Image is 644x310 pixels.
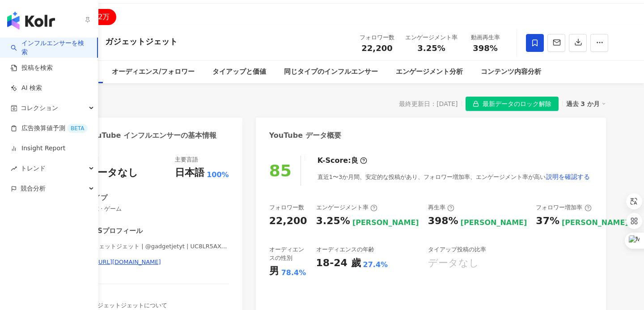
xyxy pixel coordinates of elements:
div: SNSプロフィール [87,226,143,236]
div: [PERSON_NAME] [461,218,527,228]
span: 競合分析 [21,178,46,199]
a: AI 検索 [11,84,42,93]
div: 動画再生率 [468,33,502,42]
div: フォロワー増加率 [536,204,591,212]
div: タイアップと価値 [212,67,266,77]
button: 説明を確認する [546,168,590,186]
img: logo [7,12,55,30]
div: [URL][DOMAIN_NAME] [96,258,161,266]
div: オーディエンス/フォロワー [112,67,195,77]
span: 家電 · ゲーム [87,205,229,213]
div: 18-24 歲 [316,256,361,270]
span: ガジェットジェット | @gadgetjetyt | UC8LR5AXTQFZ9fejw6yuCBpQ [87,242,229,251]
div: YouTube インフルエンサーの基本情報 [87,131,216,140]
div: 78.4% [281,268,306,278]
a: 投稿を検索 [11,64,53,72]
div: YouTube データ概要 [269,131,341,140]
div: [PERSON_NAME] [562,218,628,228]
div: 良 [351,156,358,166]
div: フォロワー数 [360,33,394,42]
span: 説明を確認する [546,173,590,180]
div: 過去 3 か月 [566,98,606,110]
div: 最終更新日：[DATE] [399,100,458,107]
div: コンテンツ内容分析 [481,67,541,77]
a: Insight Report [11,144,65,153]
div: オーディエンスの年齢 [316,246,374,254]
div: データなし [87,166,138,180]
div: 直近1〜3か月間、安定的な投稿があり、フォロワー増加率、エンゲージメント率が高い [318,168,591,186]
span: 398% [473,44,498,53]
span: 最新データのロック解除 [483,97,551,111]
div: フォロワー数 [269,204,304,212]
div: 男 [269,264,279,278]
div: エンゲージメント率 [316,204,377,212]
a: 広告換算値予測BETA [11,124,88,133]
div: 37% [536,214,559,228]
div: タイアップ投稿の比率 [428,246,486,254]
div: 同じタイプのインフルエンサー [284,67,378,77]
div: K-Score : [318,156,367,166]
a: [URL][DOMAIN_NAME] [87,258,229,266]
div: エンゲージメント率 [405,33,458,42]
button: 最新データのロック解除 [466,97,559,111]
div: 3.25% [316,214,350,228]
span: 100% [207,170,229,180]
span: コレクション [21,98,58,118]
span: 22,200 [361,43,392,53]
div: オーディエンスの性別 [269,246,307,262]
div: [PERSON_NAME] [352,218,419,228]
div: エンゲージメント分析 [396,67,463,77]
div: 再生率 [428,204,454,212]
div: 2.2万 [91,11,110,23]
div: 日本語 [175,166,204,180]
div: 398% [428,214,458,228]
span: rise [11,166,17,172]
div: ガジェットジェット [105,36,178,47]
span: トレンド [21,158,46,178]
span: 3.25% [417,44,445,53]
a: searchインフルエンサーを検索 [11,39,90,56]
div: 22,200 [269,214,307,228]
div: データなし [428,256,479,270]
div: 85 [269,161,292,180]
div: 主要言語 [175,156,198,164]
div: 27.4% [363,260,388,270]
